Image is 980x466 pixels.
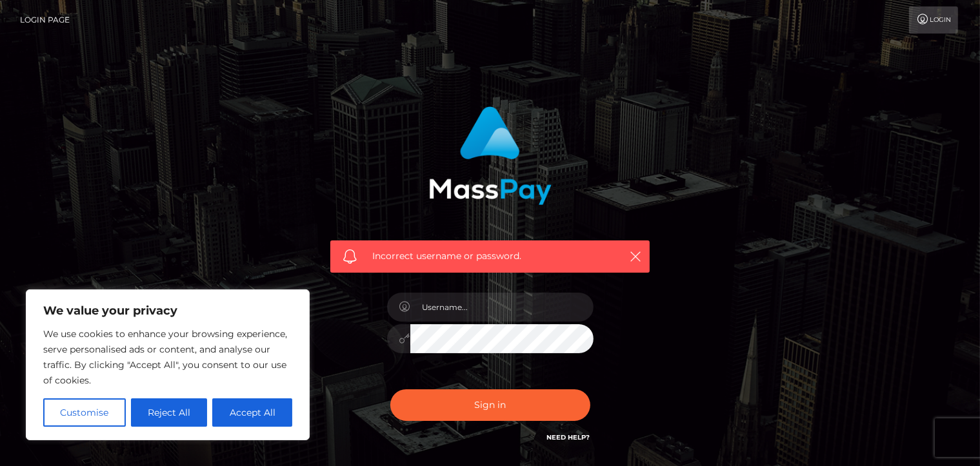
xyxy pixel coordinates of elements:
[43,303,292,318] p: We value your privacy
[20,6,70,34] a: Login Page
[547,433,590,442] a: Need Help?
[410,293,594,322] input: Username...
[429,106,552,205] img: MassPay Login
[390,389,590,421] button: Sign in
[372,249,608,263] span: Incorrect username or password.
[26,289,310,440] div: We value your privacy
[212,398,292,427] button: Accept All
[43,326,292,388] p: We use cookies to enhance your browsing experience, serve personalised ads or content, and analys...
[909,6,958,34] a: Login
[43,398,126,427] button: Customise
[131,398,208,427] button: Reject All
